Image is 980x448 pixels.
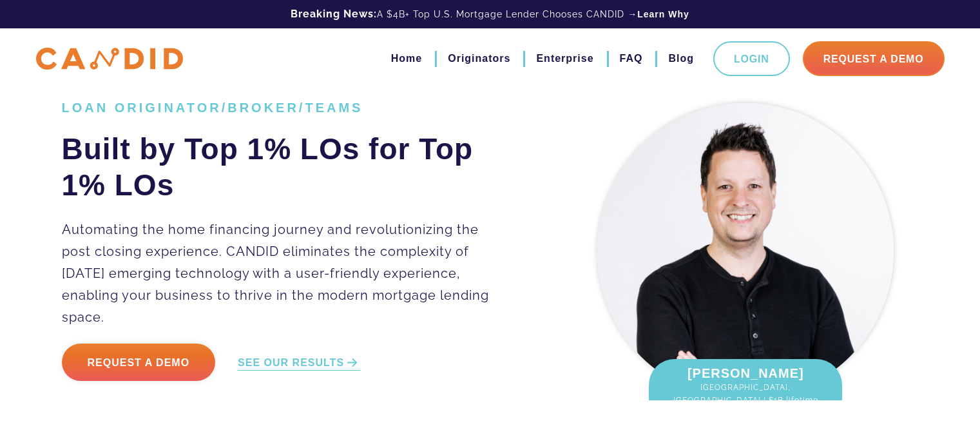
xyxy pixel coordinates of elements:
a: Home [391,48,422,70]
div: [PERSON_NAME] [649,359,842,426]
a: Request a Demo [62,344,216,381]
b: Breaking News: [291,8,377,20]
a: Login [713,41,790,76]
a: Learn Why [637,8,689,21]
img: CANDID APP [36,48,183,70]
a: Request A Demo [803,41,945,76]
a: Enterprise [536,48,593,70]
p: Automating the home financing journey and revolutionizing the post closing experience. CANDID eli... [62,219,508,328]
span: [GEOGRAPHIC_DATA], [GEOGRAPHIC_DATA] | $1B lifetime fundings [662,381,829,420]
a: SEE OUR RESULTS [238,356,360,371]
a: Blog [668,48,694,70]
h2: Built by Top 1% LOs for Top 1% LOs [62,131,508,203]
a: Originators [448,48,510,70]
a: FAQ [620,48,643,70]
h1: LOAN ORIGINATOR/BROKER/TEAMS [62,100,508,115]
